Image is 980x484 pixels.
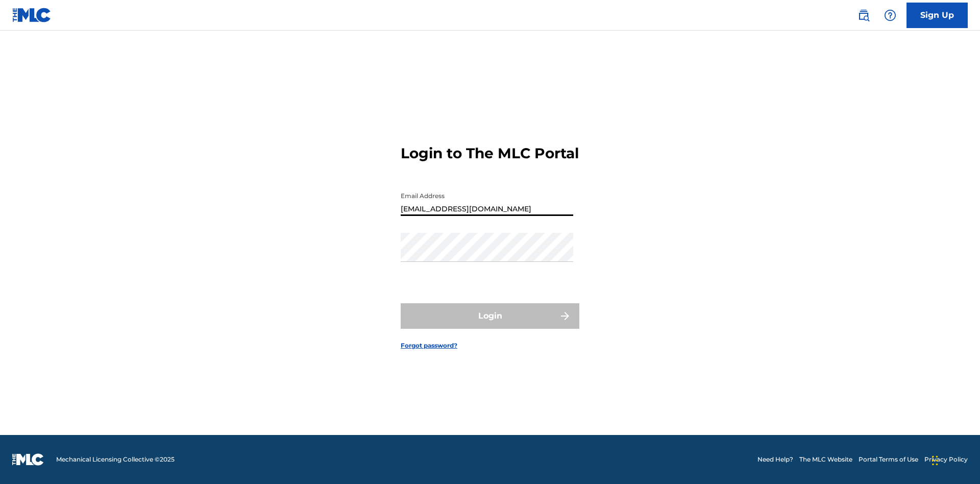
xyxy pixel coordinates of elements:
[401,144,579,162] h3: Login to The MLC Portal
[859,455,918,464] a: Portal Terms of Use
[932,445,938,476] div: Drag
[12,453,44,466] img: logo
[906,3,968,28] a: Sign Up
[924,455,968,464] a: Privacy Policy
[12,8,52,22] img: MLC Logo
[799,455,852,464] a: The MLC Website
[884,9,896,21] img: help
[853,5,874,26] a: Public Search
[857,9,870,21] img: search
[880,5,900,26] div: Help
[757,455,793,464] a: Need Help?
[56,455,175,464] span: Mechanical Licensing Collective © 2025
[401,341,457,350] a: Forgot password?
[929,435,980,484] iframe: Chat Widget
